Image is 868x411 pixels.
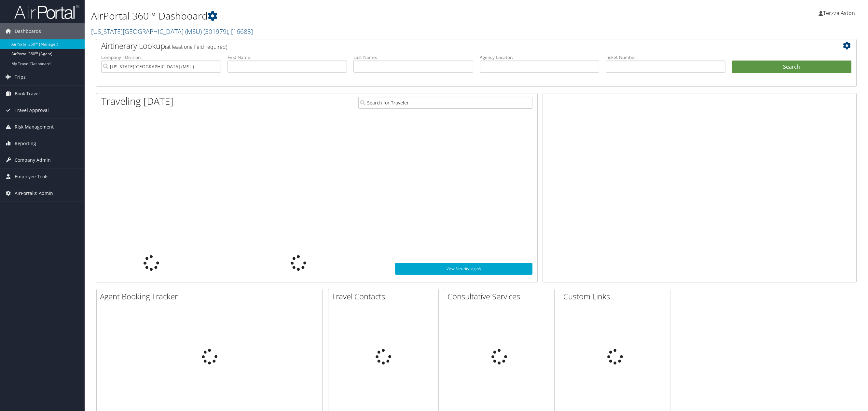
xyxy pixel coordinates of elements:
span: AirPortal® Admin [15,185,53,201]
span: Terzza Aston [823,9,855,17]
a: [US_STATE][GEOGRAPHIC_DATA] (MSU) [91,27,253,36]
span: , [ 16683 ] [228,27,253,36]
h1: Traveling [DATE] [101,94,173,108]
h2: Custom Links [563,291,670,302]
span: ( 301979 ) [203,27,228,36]
img: airportal-logo.png [14,4,79,20]
h2: Consultative Services [448,291,554,302]
h1: AirPortal 360™ Dashboard [91,9,605,23]
span: (at least one field required) [165,43,227,50]
span: Company Admin [15,152,51,168]
span: Trips [15,69,26,85]
span: Reporting [15,135,36,152]
label: First Name: [227,54,347,61]
h2: Travel Contacts [332,291,438,302]
label: Last Name: [353,54,473,61]
span: Travel Approval [15,102,49,118]
span: Employee Tools [15,169,48,185]
label: Agency Locator: [480,54,599,61]
label: Ticket Number: [606,54,725,61]
h2: Agent Booking Tracker [100,291,322,302]
label: Company - Division: [101,54,221,61]
span: Book Travel [15,86,40,102]
span: Risk Management [15,119,54,135]
button: Search [732,61,852,74]
a: Terzza Aston [819,3,861,23]
a: View SecurityLogic® [395,263,532,275]
h2: Airtinerary Lookup [101,40,788,51]
span: Dashboards [15,23,41,39]
input: Search for Traveler [358,97,532,109]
